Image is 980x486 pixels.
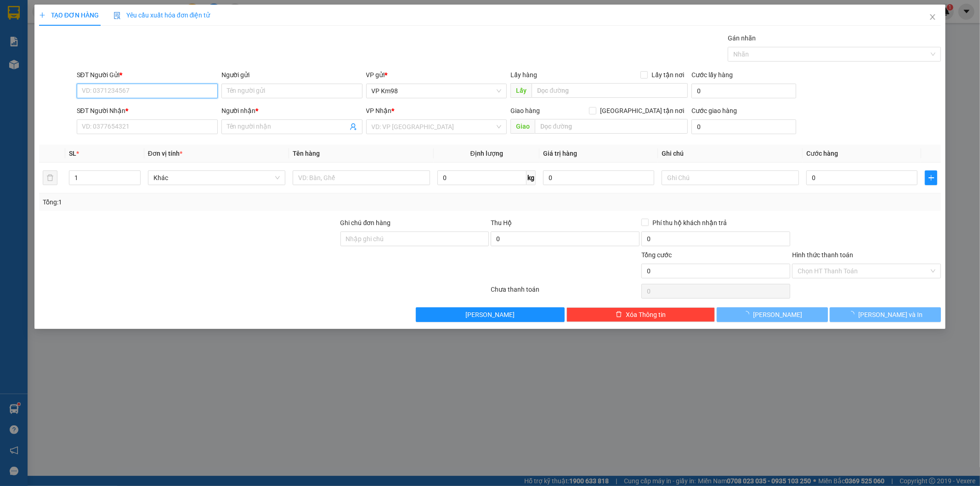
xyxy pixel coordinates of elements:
input: Cước lấy hàng [691,84,796,98]
span: [PERSON_NAME] và In [858,310,923,320]
span: Tổng cước [641,251,672,259]
input: Dọc đường [532,83,688,98]
input: 0 [543,170,654,185]
label: Hình thức thanh toán [792,251,853,259]
span: Phí thu hộ khách nhận trả [649,218,731,228]
span: [PERSON_NAME] [465,310,515,320]
label: Ghi chú đơn hàng [340,219,391,226]
div: VP gửi [366,70,507,80]
span: Lấy hàng [510,71,537,79]
span: Giao hàng [510,107,540,114]
button: plus [925,170,937,185]
span: plus [925,174,937,181]
label: Cước giao hàng [691,107,737,114]
button: deleteXóa Thông tin [566,307,715,322]
button: Close [920,5,946,30]
input: Ghi Chú [662,170,799,185]
button: [PERSON_NAME] [416,307,565,322]
div: Tổng: 1 [43,197,378,207]
span: plus [39,12,45,18]
span: Tên hàng [293,150,320,157]
input: Cước giao hàng [691,119,796,134]
span: VP Km98 [372,84,502,98]
th: Ghi chú [658,145,803,163]
span: close [929,13,936,21]
div: SĐT Người Nhận [77,106,218,116]
span: Cước hàng [806,150,838,157]
span: [PERSON_NAME] [753,310,802,320]
div: Người nhận [221,106,363,116]
img: icon [113,12,121,19]
span: [GEOGRAPHIC_DATA] tận nơi [596,106,688,116]
span: Khác [153,171,280,185]
input: Dọc đường [535,119,688,134]
span: Lấy [510,83,532,98]
div: Người gửi [221,70,363,80]
span: Định lượng [470,150,503,157]
span: loading [848,311,858,317]
input: VD: Bàn, Ghế [293,170,430,185]
span: loading [743,311,753,317]
span: Yêu cầu xuất hóa đơn điện tử [113,11,210,19]
span: Giao [510,119,535,134]
span: Lấy tận nơi [648,70,688,80]
span: delete [616,311,622,318]
span: TẠO ĐƠN HÀNG [39,11,99,19]
span: Đơn vị tính [148,150,182,157]
button: [PERSON_NAME] và In [830,307,941,322]
span: kg [527,170,536,185]
div: Chưa thanh toán [490,284,641,300]
span: Xóa Thông tin [626,310,666,320]
label: Gán nhãn [728,34,756,42]
input: Ghi chú đơn hàng [340,232,489,246]
span: user-add [350,123,357,130]
button: delete [43,170,57,185]
span: Thu Hộ [491,219,512,226]
span: Giá trị hàng [543,150,577,157]
label: Cước lấy hàng [691,71,733,79]
button: [PERSON_NAME] [717,307,828,322]
span: VP Nhận [366,107,392,114]
span: SL [69,150,76,157]
div: SĐT Người Gửi [77,70,218,80]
